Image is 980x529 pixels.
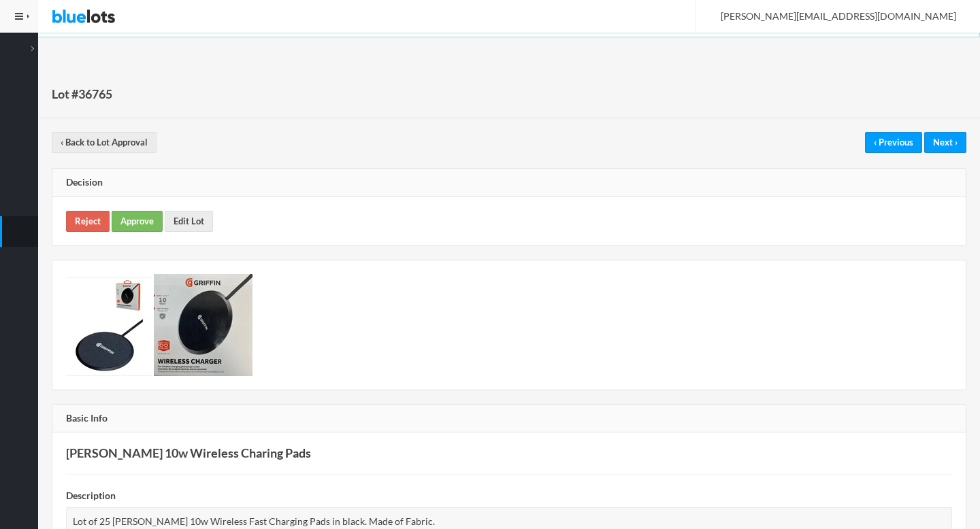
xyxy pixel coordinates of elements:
[66,488,116,504] label: Description
[66,274,152,376] img: 904df082-affb-4d58-a722-cfeb7fe20c74-1759167387.jpg
[924,132,966,153] a: Next ›
[112,211,163,232] a: Approve
[66,446,952,460] h3: [PERSON_NAME] 10w Wireless Charing Pads
[165,211,213,232] a: Edit Lot
[52,405,966,433] div: Basic Info
[66,211,110,232] a: Reject
[52,169,966,197] div: Decision
[154,274,252,376] img: 9b0d0a58-1334-431f-939d-384e95e588b5-1759167388.jpg
[865,132,922,153] a: ‹ Previous
[706,10,956,22] span: [PERSON_NAME][EMAIL_ADDRESS][DOMAIN_NAME]
[52,84,112,104] h1: Lot #36765
[52,132,157,153] a: ‹ Back to Lot Approval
